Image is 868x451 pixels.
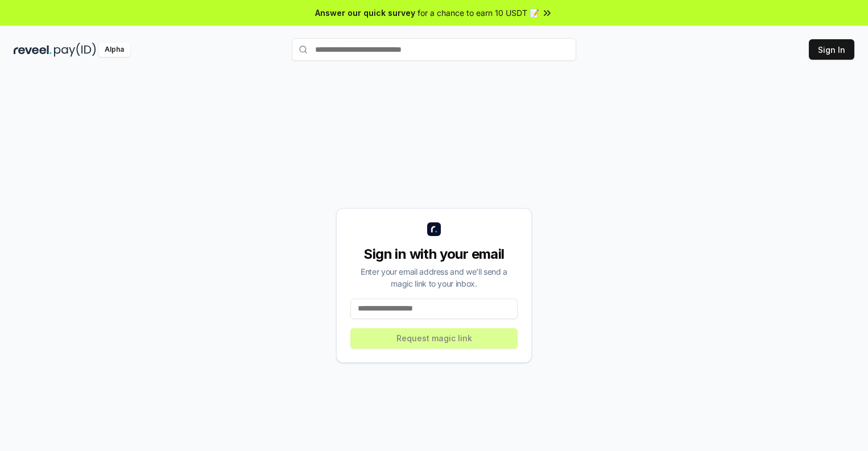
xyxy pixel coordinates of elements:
[98,43,130,57] div: Alpha
[350,245,518,263] div: Sign in with your email
[809,39,854,60] button: Sign In
[315,7,415,19] span: Answer our quick survey
[14,43,52,57] img: reveel_dark
[54,43,96,57] img: pay_id
[350,266,518,289] div: Enter your email address and we’ll send a magic link to your inbox.
[418,7,539,19] span: for a chance to earn 10 USDT 📝
[427,222,441,236] img: logo_small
